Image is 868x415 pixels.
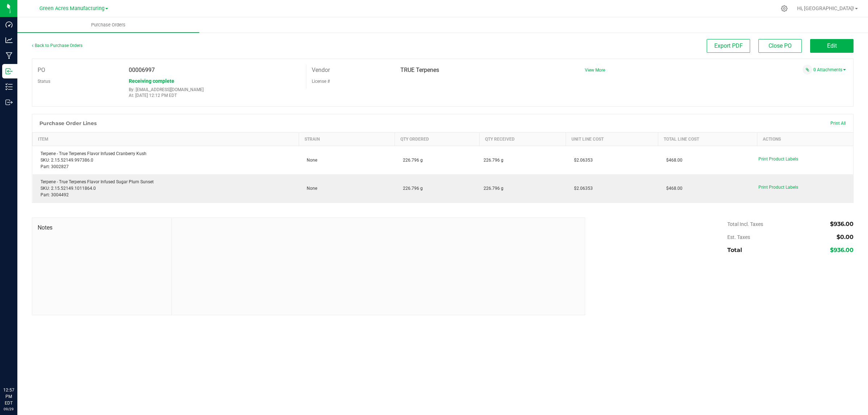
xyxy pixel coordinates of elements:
[3,387,14,406] p: 12:57 PM EDT
[727,234,750,240] span: Est. Taxes
[5,21,13,28] inline-svg: Dashboard
[395,133,480,146] th: Qty Ordered
[129,67,155,73] span: 00006997
[769,42,792,49] span: Close PO
[303,186,317,191] span: None
[37,150,295,170] div: Terpene - True Terpenes Flavor Infused Cranberry Kush SKU: 2.15.52149.997386.0 Part: 3002827
[810,39,854,53] button: Edit
[484,157,503,163] span: 226.796 g
[129,78,174,84] span: Receiving complete
[33,133,299,146] th: Item
[837,234,854,240] span: $0.00
[32,43,82,48] a: Back to Purchase Orders
[303,158,317,163] span: None
[570,186,593,191] span: $2.06353
[39,5,105,12] span: Green Acres Manufacturing
[5,68,13,75] inline-svg: Inbound
[658,133,757,146] th: Total Line Cost
[758,39,802,53] button: Close PO
[758,157,798,162] span: Print Product Labels
[312,65,330,76] label: Vendor
[38,76,50,87] label: Status
[5,99,13,106] inline-svg: Outbound
[7,357,29,379] iframe: Resource center
[81,22,135,28] span: Purchase Orders
[3,406,14,412] p: 09/29
[566,133,658,146] th: Unit Line Cost
[797,5,854,11] span: Hi, [GEOGRAPHIC_DATA]!
[827,42,837,49] span: Edit
[399,158,423,163] span: 226.796 g
[399,186,423,191] span: 226.796 g
[38,223,166,232] span: Notes
[129,93,300,98] p: At: [DATE] 12:12 PM EDT
[570,158,593,163] span: $2.06353
[299,133,395,146] th: Strain
[813,67,846,72] a: 0 Attachments
[5,83,13,90] inline-svg: Inventory
[585,68,605,73] a: View More
[830,221,854,227] span: $936.00
[479,133,566,146] th: Qty Received
[663,158,682,163] span: $468.00
[37,179,295,198] div: Terpene - True Terpenes Flavor Infused Sugar Plum Sunset SKU: 2.15.52149.1011864.0 Part: 3004492
[758,185,798,190] span: Print Product Labels
[803,65,812,74] span: Attach a document
[5,52,13,59] inline-svg: Manufacturing
[484,185,503,192] span: 226.796 g
[727,247,742,253] span: Total
[17,17,199,33] a: Purchase Orders
[830,121,846,126] span: Print All
[727,221,763,227] span: Total Incl. Taxes
[757,133,853,146] th: Actions
[5,37,13,44] inline-svg: Analytics
[663,186,682,191] span: $468.00
[312,76,330,87] label: License #
[39,120,97,126] h1: Purchase Order Lines
[780,5,789,12] div: Manage settings
[707,39,750,53] button: Export PDF
[830,247,854,253] span: $936.00
[129,87,300,92] p: By: [EMAIL_ADDRESS][DOMAIN_NAME]
[38,65,45,76] label: PO
[400,67,439,73] span: TRUE Terpenes
[714,42,743,49] span: Export PDF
